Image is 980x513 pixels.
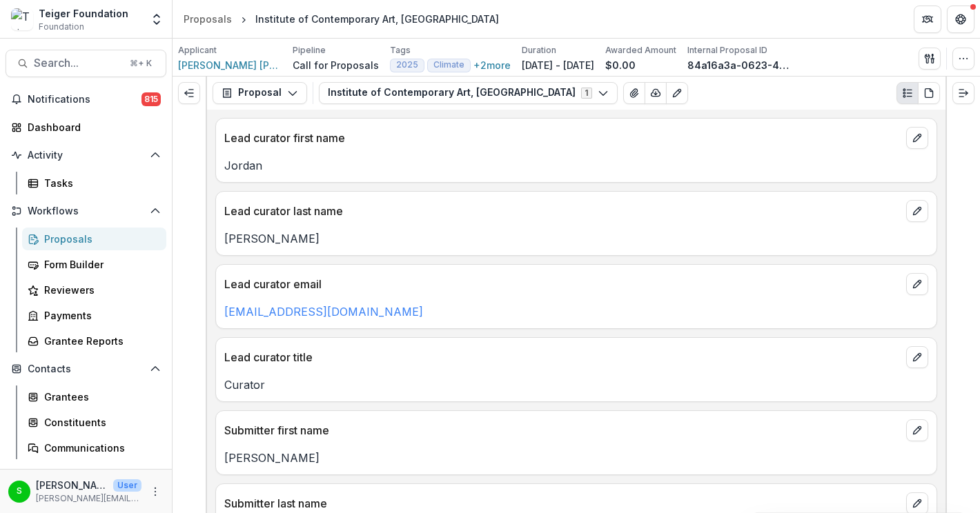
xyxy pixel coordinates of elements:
button: Open Activity [6,144,166,166]
p: Lead curator title [224,349,901,365]
button: +2more [473,59,511,71]
a: Dashboard [6,116,166,139]
div: Payments [44,308,155,323]
button: edit [906,273,928,295]
a: Form Builder [22,253,166,276]
p: Lead curator last name [224,203,901,219]
img: Teiger Foundation [11,8,33,30]
a: Constituents [22,411,166,434]
p: [PERSON_NAME] [224,230,928,247]
a: [PERSON_NAME] [PERSON_NAME] [178,58,282,72]
div: ⌘ + K [127,56,155,71]
span: Foundation [39,21,84,33]
p: Applicant [178,44,217,57]
p: $0.00 [605,58,636,72]
button: Expand right [952,82,974,104]
button: More [147,483,164,500]
p: Submitter last name [224,495,901,512]
p: User [113,479,141,492]
span: Contacts [28,363,144,375]
a: Communications [22,436,166,459]
button: Partners [914,6,941,33]
a: Proposals [22,228,166,250]
p: Duration [522,44,556,57]
p: Tags [390,44,411,57]
button: Institute of Contemporary Art, [GEOGRAPHIC_DATA]1 [319,82,618,104]
p: Lead curator email [224,276,901,292]
button: Get Help [947,6,974,33]
span: Activity [28,150,144,161]
p: [PERSON_NAME][EMAIL_ADDRESS][DOMAIN_NAME] [36,492,141,505]
span: Climate [433,60,464,70]
div: Reviewers [44,283,155,297]
nav: breadcrumb [178,9,504,29]
a: Tasks [22,172,166,194]
p: Pipeline [293,44,326,57]
p: [PERSON_NAME] [224,450,928,466]
p: Call for Proposals [293,58,379,72]
div: Proposals [44,232,155,246]
p: Curator [224,376,928,393]
a: [EMAIL_ADDRESS][DOMAIN_NAME] [224,305,423,319]
p: Jordan [224,157,928,174]
button: Search... [6,50,166,77]
button: Open entity switcher [147,6,166,33]
button: Open Contacts [6,358,166,380]
a: Grantees [22,385,166,408]
button: edit [906,127,928,149]
button: Open Data & Reporting [6,465,166,487]
div: Teiger Foundation [39,6,128,21]
a: Reviewers [22,279,166,301]
a: Proposals [178,9,237,29]
span: Notifications [28,94,141,105]
p: [DATE] - [DATE] [522,58,594,72]
div: Institute of Contemporary Art, [GEOGRAPHIC_DATA] [255,12,499,26]
button: Edit as form [666,82,688,104]
div: Stephanie [17,487,22,496]
button: Expand left [178,82,200,104]
button: edit [906,419,928,441]
p: 84a16a3a-0623-4b24-8103-9b9d8df91b8f [687,58,791,72]
button: View Attached Files [623,82,645,104]
button: Proposal [213,82,307,104]
div: Grantee Reports [44,334,155,348]
a: Grantee Reports [22,330,166,352]
button: edit [906,200,928,222]
span: Search... [34,57,121,70]
div: Form Builder [44,257,155,272]
p: Awarded Amount [605,44,676,57]
button: Open Workflows [6,200,166,222]
div: Communications [44,441,155,455]
a: Payments [22,304,166,327]
p: [PERSON_NAME] [36,478,108,492]
div: Dashboard [28,120,155,134]
div: Constituents [44,415,155,430]
div: Proposals [184,12,232,26]
div: Tasks [44,176,155,190]
button: Plaintext view [896,82,919,104]
div: Grantees [44,390,155,404]
p: Submitter first name [224,422,901,439]
p: Lead curator first name [224,130,901,146]
span: 815 [141,92,161,106]
button: PDF view [918,82,940,104]
span: 2025 [396,60,418,70]
button: Notifications815 [6,88,166,110]
span: Workflows [28,205,144,217]
p: Internal Proposal ID [687,44,767,57]
button: edit [906,346,928,368]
